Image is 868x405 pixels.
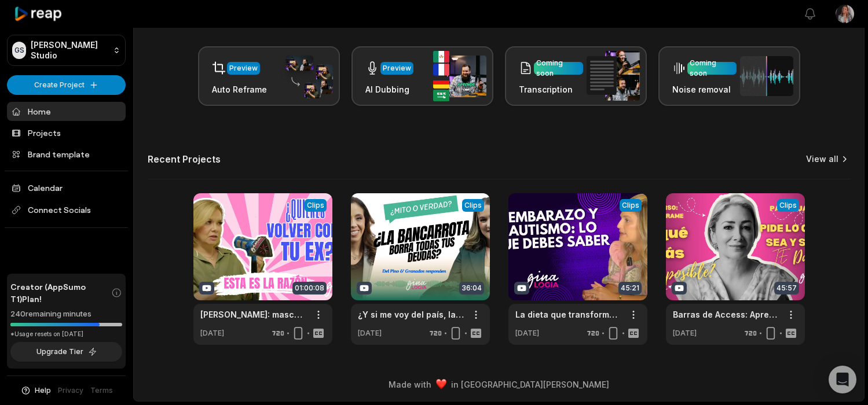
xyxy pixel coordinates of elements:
div: Open Intercom Messenger [829,366,856,393]
button: Help [20,385,51,396]
a: Terms [90,385,113,396]
a: Calendar [7,178,126,197]
a: ¿Y si me voy del país, las deudas desaparecen? - [PERSON_NAME] & [PERSON_NAME] Law Firm explican ... [358,308,464,321]
div: Coming soon [690,58,734,79]
a: Barras de Access: Aprende a Pedir y Recibir del Universo con [PERSON_NAME] famosa por LCDLF México [673,308,779,321]
div: Coming soon [536,58,581,79]
img: heart emoji [436,379,446,389]
a: Privacy [58,385,83,396]
a: Projects [7,123,126,142]
h3: AI Dubbing [365,83,413,95]
div: Preview [229,63,258,73]
a: [PERSON_NAME]: masculinidad, mujeres ALFA y por qué vuelves con tu ex [DATE] 22:01 [200,308,307,321]
span: Connect Socials [7,200,126,220]
h3: Auto Reframe [212,83,267,95]
div: Preview [383,63,411,73]
img: ai_dubbing.png [433,51,486,101]
img: noise_removal.png [740,56,793,96]
a: La dieta que transformó la vida de mi hija autista - Lo que nadie te dijo de la vacunas [515,308,622,321]
img: transcription.png [587,51,640,101]
button: Upgrade Tier [10,342,122,362]
div: GS [12,42,26,59]
h2: Recent Projects [148,153,221,165]
h3: Transcription [519,83,583,95]
h3: Noise removal [672,83,737,95]
span: Creator (AppSumo T1) Plan! [10,281,111,305]
a: View all [806,153,838,165]
img: auto_reframe.png [280,54,333,99]
div: *Usage resets on [DATE] [10,330,122,338]
button: Create Project [7,75,126,95]
div: Made with in [GEOGRAPHIC_DATA][PERSON_NAME] [144,378,854,391]
a: Home [7,102,126,121]
p: [PERSON_NAME] Studio [31,40,108,61]
span: Help [35,385,51,396]
a: Brand template [7,145,126,164]
div: 240 remaining minutes [10,308,122,320]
